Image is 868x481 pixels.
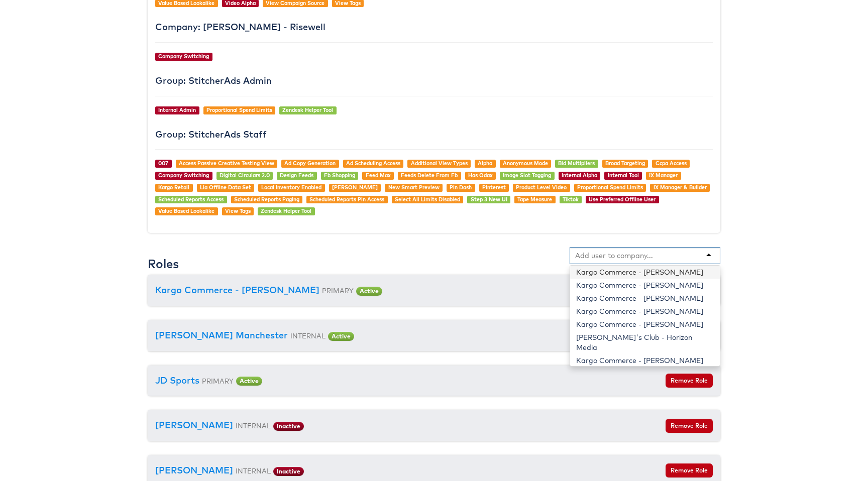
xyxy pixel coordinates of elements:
small: INTERNAL [290,331,325,340]
a: JD Sports [155,375,199,386]
button: Remove Role [666,419,713,433]
a: Design Feeds [280,172,313,179]
div: [PERSON_NAME]'s Club - Horizon Media [570,331,720,354]
a: Alpha [478,160,492,167]
div: Kargo Commerce - [PERSON_NAME] [570,354,720,367]
div: Kargo Commerce - [PERSON_NAME] [570,279,720,292]
input: Add user to company... [575,251,655,261]
a: Value Based Lookalike [158,207,214,214]
a: Anonymous Mode [503,160,548,167]
a: Lia Offline Data Set [200,184,251,191]
a: Proportional Spend Limits [206,106,272,113]
a: Scheduled Reports Paging [234,196,299,203]
a: Proportional Spend Limits [577,184,643,191]
a: Broad Targeting [605,160,645,167]
a: Company Switching [158,53,209,60]
div: Kargo Commerce - [PERSON_NAME] [570,292,720,305]
div: Kargo Commerce - [PERSON_NAME] [570,318,720,331]
a: Local Inventory Enabled [261,184,321,191]
a: Company Switching [158,172,209,179]
a: Internal Alpha [562,172,597,179]
a: [PERSON_NAME] [332,184,378,191]
a: Ad Scheduling Access [346,160,400,167]
a: Ccpa Access [656,160,687,167]
a: Step 3 New UI [471,196,507,203]
a: Zendesk Helper Tool [261,207,311,214]
h4: Group: StitcherAds Admin [155,76,713,86]
a: [PERSON_NAME] [155,419,233,431]
small: INTERNAL [236,421,271,430]
div: Kargo Commerce - [PERSON_NAME] [570,266,720,279]
span: Active [236,377,262,386]
a: Feeds Delete From Fb [401,172,458,179]
a: Tape Measure [517,196,552,203]
span: Inactive [273,422,304,431]
button: Remove Role [666,374,713,388]
a: Pin Dash [450,184,472,191]
a: Bid Multipliers [558,160,595,167]
h3: Roles [148,257,179,270]
a: Kargo Retail [158,184,189,191]
div: Kargo Commerce - [PERSON_NAME] [570,305,720,318]
a: New Smart Preview [388,184,440,191]
small: PRIMARY [322,286,354,295]
a: Feed Max [366,172,391,179]
a: IX Manager [649,172,678,179]
a: [PERSON_NAME] Manchester [155,329,288,341]
a: Scheduled Reports Pin Access [309,196,384,203]
small: INTERNAL [236,466,271,475]
a: Scheduled Reports Access [158,196,224,203]
a: Internal Tool [608,172,639,179]
span: Inactive [273,467,304,476]
a: Fb Shopping [324,172,355,179]
a: Access Passive Creative Testing View [179,160,274,167]
a: Ad Copy Generation [284,160,336,167]
a: Additional View Types [411,160,468,167]
a: Kargo Commerce - [PERSON_NAME] [155,284,319,296]
a: [PERSON_NAME] [155,464,233,476]
a: Has Odax [468,172,493,179]
a: IX Manager & Builder [654,184,707,191]
a: Select All Limits Disabled [395,196,460,203]
a: Pinterest [482,184,506,191]
a: View Tags [225,207,251,214]
span: Active [328,332,354,341]
a: Use Preferred Offline User [589,196,656,203]
a: 007 [158,160,168,167]
a: Image Slot Tagging [503,172,551,179]
h4: Company: [PERSON_NAME] - Risewell [155,22,713,32]
h4: Group: StitcherAds Staff [155,130,713,140]
a: Digital Circulars 2.0 [220,172,270,179]
small: PRIMARY [202,377,234,385]
button: Remove Role [666,463,713,477]
span: Active [356,287,382,296]
a: Internal Admin [158,106,196,113]
a: Product Level Video [516,184,567,191]
a: Zendesk Helper Tool [282,106,333,113]
a: Tiktok [563,196,579,203]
